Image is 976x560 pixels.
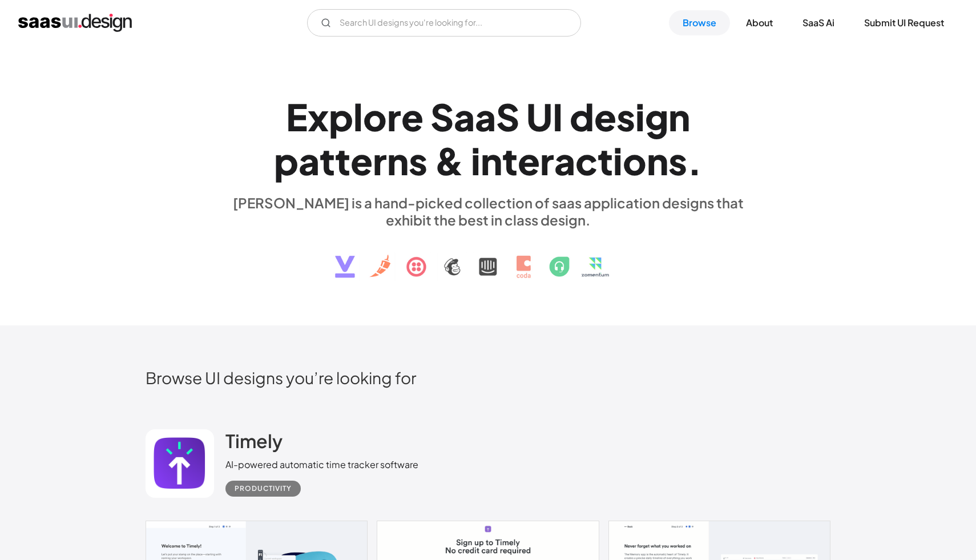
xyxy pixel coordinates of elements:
input: Search UI designs you're looking for... [307,9,581,37]
div: r [387,95,401,139]
div: a [454,95,475,139]
div: n [668,95,690,139]
div: S [430,95,454,139]
a: About [732,10,787,35]
div: x [308,95,329,139]
div: a [554,139,575,183]
a: Browse [669,10,730,35]
div: U [526,95,552,139]
div: n [387,139,409,183]
div: s [668,139,687,183]
h1: Explore SaaS UI design patterns & interactions. [225,95,751,183]
div: i [471,139,481,183]
div: p [329,95,353,139]
div: a [475,95,496,139]
div: n [647,139,668,183]
div: r [373,139,387,183]
div: Productivity [235,482,292,495]
a: Submit UI Request [850,10,958,35]
div: d [570,95,594,139]
div: i [635,95,645,139]
div: p [274,139,299,183]
div: [PERSON_NAME] is a hand-picked collection of saas application designs that exhibit the best in cl... [225,194,751,228]
div: a [299,139,320,183]
div: e [594,95,616,139]
div: e [401,95,424,139]
div: . [687,139,702,183]
h2: Browse UI designs you’re looking for [146,368,830,388]
div: o [363,95,387,139]
div: S [496,95,519,139]
form: Email Form [307,9,581,37]
div: o [623,139,647,183]
a: SaaS Ai [789,10,848,35]
div: E [286,95,308,139]
a: Timely [225,429,283,458]
div: & [434,139,464,183]
div: n [481,139,502,183]
div: t [598,139,613,183]
div: g [645,95,668,139]
h2: Timely [225,429,283,452]
img: text, icon, saas logo [315,228,661,288]
div: c [575,139,598,183]
div: e [350,139,373,183]
div: s [409,139,427,183]
div: AI-powered automatic time tracker software [225,458,418,472]
div: r [540,139,554,183]
div: e [518,139,540,183]
a: home [18,14,132,32]
div: s [616,95,635,139]
div: l [353,95,363,139]
div: t [320,139,335,183]
div: i [613,139,623,183]
div: t [502,139,518,183]
div: t [335,139,350,183]
div: I [552,95,563,139]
